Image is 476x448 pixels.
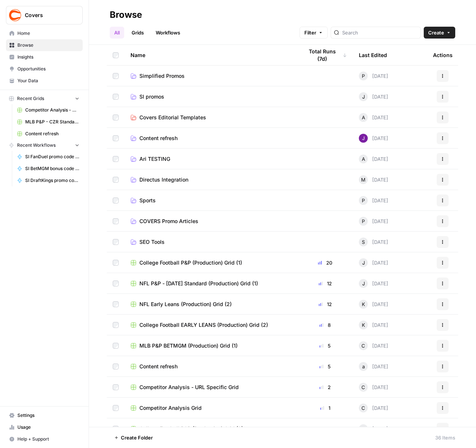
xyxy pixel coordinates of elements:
[361,404,365,412] span: C
[6,421,83,433] a: Usage
[17,66,79,72] span: Opportunities
[303,342,347,349] div: 5
[362,155,365,163] span: A
[359,300,388,309] div: [DATE]
[6,6,83,24] button: Workspace: Covers
[14,128,83,140] a: Content refresh
[139,425,243,432] span: College Football P&P (Production) Grid (2)
[359,92,388,101] div: [DATE]
[359,341,388,350] div: [DATE]
[359,155,388,163] div: [DATE]
[130,259,291,266] a: College Football P&P (Production) Grid (1)
[359,72,388,80] div: [DATE]
[25,165,79,172] span: SI BetMGM bonus code articles
[110,27,124,39] a: All
[25,177,79,184] span: SI DraftKings promo code articles
[139,280,258,287] span: NFL P&P - [DATE] Standard (Production) Grid (1)
[300,27,328,39] button: Filter
[139,155,170,163] span: Ari TESTING
[139,363,178,370] span: Content refresh
[151,27,185,39] a: Workflows
[362,218,365,225] span: P
[139,342,238,349] span: MLB P&P BETMGM (Production) Grid (1)
[130,321,291,329] a: College Football EARLY LEANS (Production) Grid (2)
[17,54,79,60] span: Insights
[130,93,291,100] a: SI promos
[25,107,79,113] span: Competitor Analysis - URL Specific Grid
[110,432,157,444] button: Create Folder
[14,163,83,175] a: SI BetMGM bonus code articles
[359,238,388,246] div: [DATE]
[14,151,83,163] a: SI FanDuel promo code articles
[362,238,365,246] span: S
[6,140,83,151] button: Recent Workflows
[362,114,365,121] span: A
[6,409,83,421] a: Settings
[17,436,79,442] span: Help + Support
[6,39,83,51] a: Browse
[359,134,388,143] div: [DATE]
[304,29,316,36] span: Filter
[14,104,83,116] a: Competitor Analysis - URL Specific Grid
[17,142,56,149] span: Recent Workflows
[428,29,444,36] span: Create
[139,384,239,391] span: Competitor Analysis - URL Specific Grid
[362,425,365,432] span: J
[6,433,83,445] button: Help + Support
[359,134,368,143] img: nj1ssy6o3lyd6ijko0eoja4aphzn
[6,27,83,39] a: Home
[17,412,79,419] span: Settings
[359,113,388,122] div: [DATE]
[303,259,347,266] div: 20
[130,135,291,142] a: Content refresh
[139,301,232,308] span: NFL Early Leans (Production) Grid (2)
[362,280,365,287] span: J
[130,114,291,121] a: Covers Editorial Templates
[17,424,79,431] span: Usage
[359,404,388,412] div: [DATE]
[303,363,347,370] div: 5
[130,342,291,349] a: MLB P&P BETMGM (Production) Grid (1)
[361,384,365,391] span: C
[359,362,388,371] div: [DATE]
[362,93,365,100] span: J
[361,176,366,183] span: M
[25,119,79,125] span: MLB P&P - CZR Standard (Production) Grid
[342,29,417,36] input: Search
[25,130,79,137] span: Content refresh
[433,45,453,65] div: Actions
[362,301,365,308] span: K
[110,9,142,21] div: Browse
[359,279,388,288] div: [DATE]
[359,424,388,433] div: [DATE]
[303,301,347,308] div: 12
[139,93,164,100] span: SI promos
[14,116,83,128] a: MLB P&P - CZR Standard (Production) Grid
[6,75,83,87] a: Your Data
[303,404,347,412] div: 1
[139,176,188,183] span: Directus Integration
[303,280,347,287] div: 12
[14,175,83,186] a: SI DraftKings promo code articles
[362,72,365,80] span: P
[6,93,83,104] button: Recent Grids
[6,51,83,63] a: Insights
[139,197,156,204] span: Sports
[25,11,70,19] span: Covers
[130,280,291,287] a: NFL P&P - [DATE] Standard (Production) Grid (1)
[139,135,178,142] span: Content refresh
[362,259,365,266] span: J
[127,27,148,39] a: Grids
[359,175,388,184] div: [DATE]
[9,9,22,22] img: Covers Logo
[130,197,291,204] a: Sports
[139,72,185,80] span: Simplified Promos
[359,383,388,392] div: [DATE]
[139,238,165,246] span: SEO Tools
[303,321,347,329] div: 8
[139,404,202,412] span: Competitor Analysis Grid
[361,342,365,349] span: C
[130,425,291,432] a: College Football P&P (Production) Grid (2)
[130,72,291,80] a: Simplified Promos
[130,404,291,412] a: Competitor Analysis Grid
